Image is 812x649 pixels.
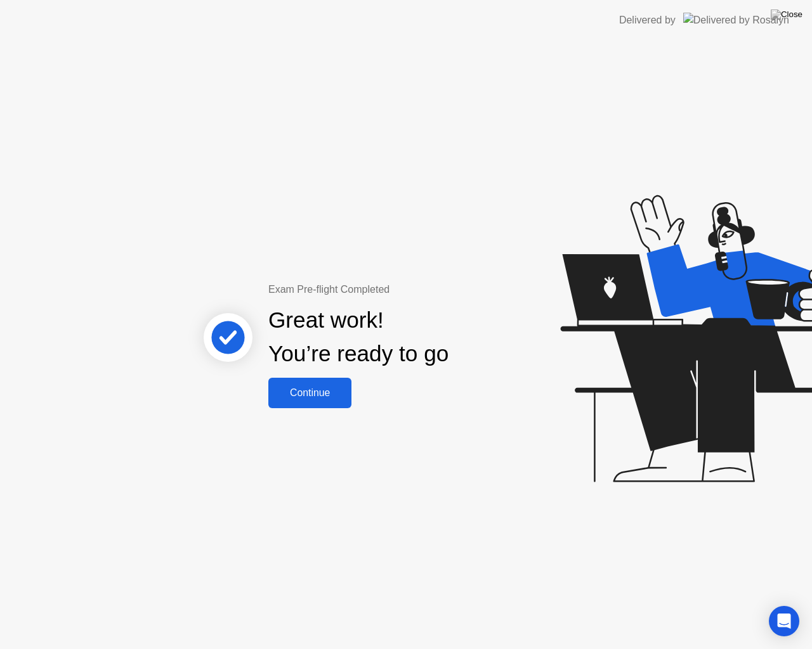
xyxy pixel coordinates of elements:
[272,387,348,399] div: Continue
[619,13,676,28] div: Delivered by
[268,378,351,408] button: Continue
[683,13,789,27] img: Delivered by Rosalyn
[769,606,799,636] div: Open Intercom Messenger
[268,304,449,371] div: Great work! You’re ready to go
[268,282,530,297] div: Exam Pre-flight Completed
[771,10,802,20] img: Close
